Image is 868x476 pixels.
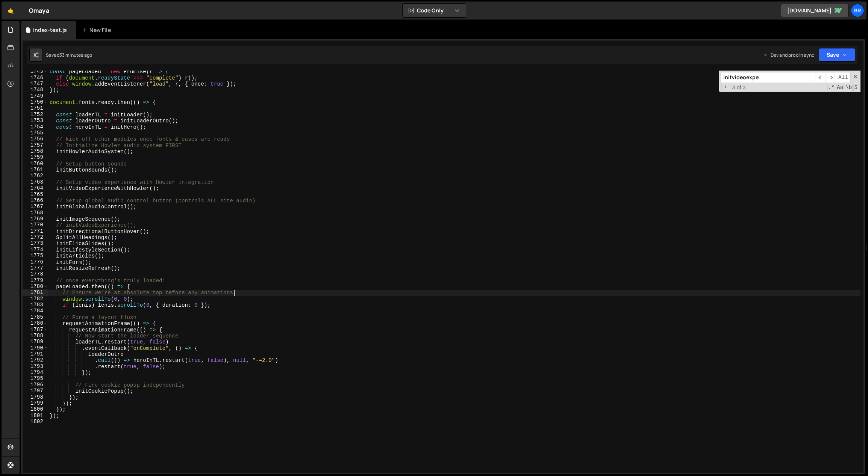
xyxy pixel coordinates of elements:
[23,320,48,326] div: 1786
[23,327,48,333] div: 1787
[23,247,48,253] div: 1774
[853,84,858,91] span: Search In Selection
[721,84,729,90] span: Toggle Replace mode
[23,240,48,246] div: 1773
[23,333,48,339] div: 1788
[23,259,48,265] div: 1776
[23,234,48,240] div: 1772
[23,357,48,363] div: 1792
[729,84,749,90] span: 3 of 3
[23,191,48,197] div: 1765
[23,283,48,289] div: 1780
[23,75,48,81] div: 1746
[23,148,48,154] div: 1758
[23,345,48,351] div: 1790
[23,142,48,148] div: 1757
[836,84,844,91] span: CaseSensitive Search
[29,6,49,15] div: Omaya
[23,400,48,406] div: 1799
[23,93,48,99] div: 1749
[23,203,48,209] div: 1767
[23,382,48,388] div: 1796
[721,72,815,83] input: Search for
[23,173,48,179] div: 1762
[23,210,48,216] div: 1768
[59,52,92,58] div: 33 minutes ago
[23,277,48,283] div: 1779
[23,111,48,117] div: 1752
[763,52,814,58] div: Dev and prod in sync
[23,302,48,308] div: 1783
[23,124,48,130] div: 1754
[23,87,48,93] div: 1748
[23,413,48,419] div: 1801
[23,289,48,295] div: 1781
[23,81,48,87] div: 1747
[23,130,48,136] div: 1755
[23,228,48,234] div: 1771
[23,265,48,271] div: 1777
[827,84,835,91] span: RegExp Search
[23,394,48,400] div: 1798
[23,154,48,160] div: 1759
[23,308,48,314] div: 1784
[23,339,48,345] div: 1789
[819,48,855,62] button: Save
[836,72,851,83] span: Alt-Enter
[23,406,48,412] div: 1800
[23,296,48,302] div: 1782
[23,117,48,124] div: 1753
[23,363,48,369] div: 1793
[82,26,114,34] div: New File
[403,4,466,17] button: Code Only
[23,185,48,191] div: 1764
[23,136,48,142] div: 1756
[23,253,48,259] div: 1775
[23,419,48,425] div: 1802
[23,388,48,394] div: 1797
[23,161,48,167] div: 1760
[33,26,67,34] div: index-test.js
[23,179,48,185] div: 1763
[23,369,48,375] div: 1794
[826,72,836,83] span: ​
[23,105,48,111] div: 1751
[815,72,826,83] span: ​
[23,167,48,173] div: 1761
[781,4,848,17] a: [DOMAIN_NAME]
[46,52,92,58] div: Saved
[23,222,48,228] div: 1770
[851,4,864,17] a: br
[23,375,48,381] div: 1795
[23,216,48,222] div: 1769
[23,99,48,105] div: 1750
[845,84,853,91] span: Whole Word Search
[2,2,20,20] a: 🤙
[23,271,48,277] div: 1778
[23,68,48,74] div: 1745
[23,197,48,203] div: 1766
[23,314,48,320] div: 1785
[23,351,48,357] div: 1791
